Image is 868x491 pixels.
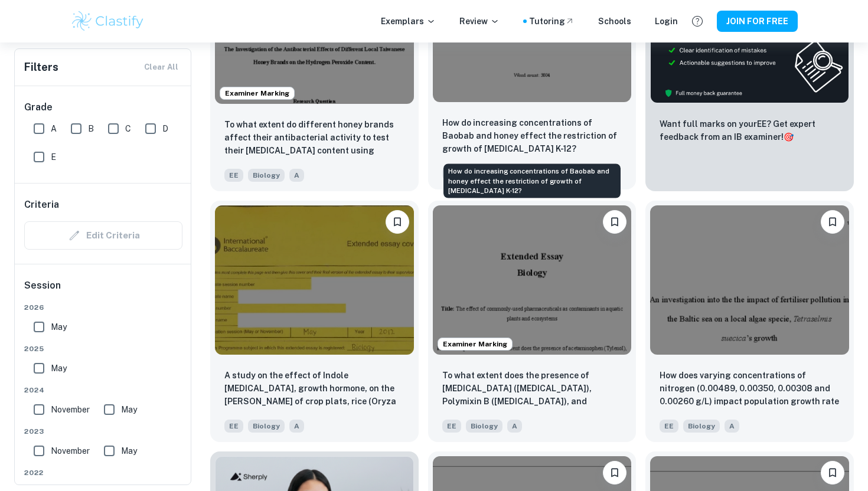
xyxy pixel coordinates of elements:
span: May [51,362,67,375]
p: To what extent does the presence of acetaminophen (Tylenol), Polymixin B (Polysporin), and diphen... [442,369,622,409]
span: 2023 [24,426,182,437]
span: May [121,444,137,457]
span: Examiner Marking [438,339,512,349]
span: A [289,420,304,433]
span: November [51,444,90,457]
a: Login [655,15,678,28]
button: Please log in to bookmark exemplars [603,461,626,485]
p: Review [459,15,500,28]
p: A study on the effect of Indole acetic acid, growth hormone, on the groth of crop plats, rice (Or... [224,369,404,409]
img: Clastify logo [70,9,145,33]
span: Biology [248,420,285,433]
button: Please log in to bookmark exemplars [821,461,844,485]
h6: Grade [24,100,182,114]
h6: Filters [24,59,58,76]
a: Please log in to bookmark exemplarsA study on the effect of Indole acetic acid, growth hormone, o... [210,201,419,441]
span: EE [224,420,243,433]
span: 2025 [24,343,182,354]
span: A [507,420,522,433]
a: Examiner MarkingPlease log in to bookmark exemplarsTo what extent does the presence of acetaminop... [428,201,637,441]
span: A [289,169,304,182]
a: Please log in to bookmark exemplarsHow does varying concentrations of nitrogen (0.00489, 0.00350,... [645,201,854,441]
div: Criteria filters are unavailable when searching by topic [24,221,182,250]
p: How do increasing concentrations of Baobab and honey effect the restriction of growth of E.coli K... [442,116,622,155]
button: JOIN FOR FREE [717,11,798,32]
p: To what extent do different honey brands affect their antibacterial activity to test their hydrog... [224,118,404,158]
span: May [121,403,137,416]
img: Biology EE example thumbnail: How does varying concentrations of nitro [650,205,849,354]
span: B [88,122,94,135]
span: Biology [683,420,720,433]
button: Please log in to bookmark exemplars [821,210,844,234]
span: May [51,320,67,333]
span: A [725,420,739,433]
a: Tutoring [529,15,575,28]
button: Help and Feedback [687,11,707,31]
span: EE [442,420,461,433]
span: Biology [466,420,502,433]
button: Please log in to bookmark exemplars [386,210,409,234]
p: How does varying concentrations of nitrogen (0.00489, 0.00350, 0.00308 and 0.00260 g/L) impact po... [660,369,840,409]
span: D [162,122,168,135]
span: A [51,122,57,135]
span: 2026 [24,302,182,313]
p: Want full marks on your EE ? Get expert feedback from an IB examiner! [660,117,840,143]
img: Biology EE example thumbnail: A study on the effect of Indole acetic a [215,205,414,354]
span: EE [224,169,243,182]
span: Examiner Marking [220,88,294,99]
span: November [51,403,90,416]
span: C [125,122,131,135]
h6: Criteria [24,198,59,212]
div: How do increasing concentrations of Baobab and honey effect the restriction of growth of [MEDICAL... [443,164,621,198]
img: Biology EE example thumbnail: To what extent does the presence of acet [433,205,632,354]
span: E [51,150,56,163]
span: 2024 [24,385,182,395]
h6: Session [24,279,182,302]
span: 🎯 [784,132,794,142]
p: Exemplars [381,15,436,28]
span: EE [660,420,678,433]
span: Biology [248,169,285,182]
button: Please log in to bookmark exemplars [603,210,626,234]
span: 2022 [24,467,182,478]
a: Schools [598,15,631,28]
